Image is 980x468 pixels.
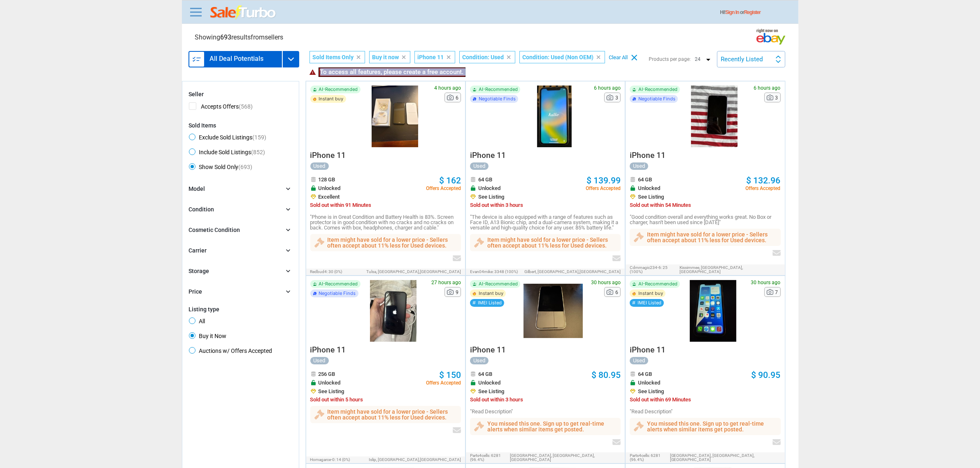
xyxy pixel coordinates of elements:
span: (693) [239,164,253,170]
div: Used [630,162,648,170]
span: Negotiable Finds [479,97,516,101]
div: Seller [189,91,292,97]
img: envelop icon [612,255,621,261]
span: Kissimmee, [GEOGRAPHIC_DATA],[GEOGRAPHIC_DATA] [680,266,781,274]
img: saleturbo.com - Online Deals and Discount Coupons [210,5,277,20]
div: Showing results [195,34,284,41]
span: parts4cells: [630,453,650,458]
div: Used [310,357,329,364]
span: Negotiable Finds [638,97,675,101]
span: Instant buy [638,291,663,296]
span: iPhone 11 [630,151,666,160]
span: 3348 (100%) [494,269,518,274]
span: See Listing [478,389,504,394]
span: 30 hours ago [591,280,621,285]
span: iPhone 11 [470,345,506,354]
i: clear [506,54,512,60]
i: clear [630,53,640,63]
span: iPhone 11 [470,151,506,160]
span: 30 (0%) [329,269,342,274]
span: Sold Items Only [313,54,354,60]
a: iPhone 11 [470,153,506,159]
span: 256 GB [319,371,335,377]
a: iPhone 11 [630,153,666,159]
p: "Read Description" [630,409,780,414]
p: "Good condition overall and everything works great. No Box or charger, hasn't been used since [DA... [630,214,780,225]
span: (852) [251,149,265,155]
span: iPhone 11 [310,151,346,160]
p: "Read Description" [470,409,621,414]
span: AI-Recommended [319,282,358,286]
span: 6 [615,290,618,295]
span: $ 150 [439,370,461,380]
span: To access all features, please create a free account. [319,67,466,77]
p: Item might have sold for a lower price - Sellers often accept about 11% less for Used devices. [487,237,617,248]
span: Sold out within 5 hours [310,397,363,402]
div: Used [470,357,489,364]
span: 9 [456,290,459,295]
span: Unlocked [638,380,660,385]
div: Listing type [189,306,292,313]
p: Item might have sold for a lower price - Sellers often accept about 11% less for Used devices. [328,237,457,248]
span: 6281 (96.4%) [630,453,661,462]
span: AI-Recommended [479,87,518,92]
span: 128 GB [319,177,335,182]
span: Negotiable Finds [319,291,356,296]
span: See Listing [319,389,345,394]
span: 3 [775,95,778,100]
span: Offers Accepted [586,186,621,191]
span: Sold out within 54 Minutes [630,202,691,208]
span: 6 hours ago [594,86,621,90]
span: evan04mike: [470,269,493,274]
p: Item might have sold for a lower price - Sellers often accept about 11% less for Used devices. [328,409,457,420]
span: 6 [456,95,459,100]
div: Condition [189,205,214,214]
p: "The device is also equipped with a range of features such as Face ID, A13 Bionic chip, and a dua... [470,214,621,230]
span: Include Sold Listings [189,148,265,158]
span: Accepts Offers [189,102,253,113]
i: chevron_right [284,205,292,213]
span: Unlocked [638,185,660,191]
span: IMEI Listed [478,301,502,305]
span: Buy it Now [189,332,227,342]
span: 7 [775,290,778,295]
i: chevron_right [284,287,292,296]
span: [GEOGRAPHIC_DATA], [GEOGRAPHIC_DATA],[GEOGRAPHIC_DATA] [510,454,621,462]
span: 25 (100%) [630,265,668,274]
span: parts4cells: [470,453,490,458]
span: IMEI Listed [638,301,661,305]
span: Offers Accepted [746,186,781,191]
a: $ 90.95 [752,371,781,380]
span: Instant buy [479,291,503,296]
div: Clear All [609,55,628,60]
a: iPhone 11 [310,153,346,159]
span: Gilbert, [GEOGRAPHIC_DATA],[GEOGRAPHIC_DATA] [524,270,621,274]
img: envelop icon [453,427,461,433]
p: You missed this one. Sign up to get real-time alerts when similar items get posted. [487,421,617,432]
span: See Listing [478,194,504,199]
span: cdmmagic234-6: [630,265,662,270]
span: 64 GB [638,177,652,182]
img: envelop icon [453,255,461,261]
span: Show Sold Only [189,163,253,173]
div: Used [630,357,648,364]
div: Price [189,287,203,297]
span: Auctions w/ Offers Accepted [189,347,272,357]
span: 27 hours ago [431,280,461,285]
span: 64 GB [478,177,492,182]
span: AI-Recommended [638,282,677,286]
p: You missed this one. Sign up to get real-time alerts when similar items get posted. [647,421,776,432]
span: $ 90.95 [752,370,781,380]
div: Products per page: [649,57,691,62]
a: $ 162 [439,176,461,185]
span: $ 139.99 [587,176,621,185]
span: $ 80.95 [591,370,621,380]
a: iPhone 11 [310,348,346,354]
span: from sellers [251,33,284,41]
span: Exclude Sold Listings [189,134,267,144]
i: chevron_right [284,246,292,255]
span: AI-Recommended [479,282,518,286]
span: Sold out within 91 Minutes [310,202,372,208]
i: clear [356,54,362,60]
a: iPhone 11 [630,348,666,354]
